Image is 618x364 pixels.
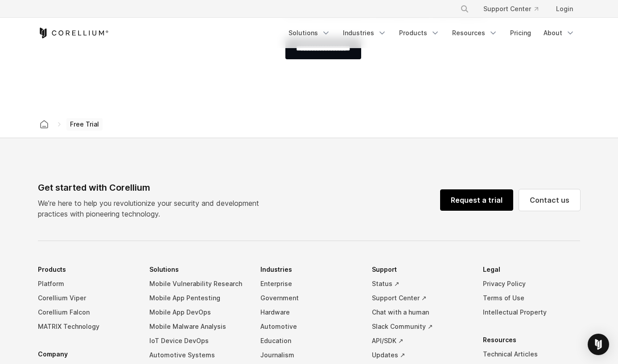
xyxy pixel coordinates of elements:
a: Government [260,291,358,305]
a: MATRIX Technology [38,319,135,334]
p: We’re here to help you revolutionize your security and development practices with pioneering tech... [38,198,266,219]
a: Technical Articles [483,347,580,361]
a: Contact us [519,189,580,211]
a: Support Center ↗ [372,291,469,305]
a: Mobile App DevOps [149,305,247,319]
a: Corellium Falcon [38,305,135,319]
a: Mobile App Pentesting [149,291,247,305]
a: Slack Community ↗ [372,319,469,334]
a: Intellectual Property [483,305,580,319]
a: Education [260,334,358,348]
a: Mobile Malware Analysis [149,319,247,334]
div: Get started with Corellium [38,181,266,194]
a: Updates ↗ [372,348,469,362]
a: Automotive [260,319,358,334]
a: Status ↗ [372,277,469,291]
a: Journalism [260,348,358,362]
span: Free Trial [66,118,103,131]
a: API/SDK ↗ [372,334,469,348]
div: Navigation Menu [283,25,580,41]
a: Terms of Use [483,291,580,305]
a: Automotive Systems [149,348,247,362]
a: Enterprise [260,277,358,291]
a: Pricing [505,25,536,41]
a: Solutions [283,25,336,41]
a: Industries [338,25,392,41]
a: Resources [447,25,503,41]
a: Support Center [476,1,545,17]
a: Privacy Policy [483,277,580,291]
a: Platform [38,277,135,291]
a: Hardware [260,305,358,319]
a: Request a trial [440,189,513,211]
a: Login [549,1,580,17]
a: Corellium Home [38,28,109,38]
a: Corellium Viper [38,291,135,305]
div: Open Intercom Messenger [588,334,609,355]
a: Products [394,25,445,41]
a: About [538,25,580,41]
a: Mobile Vulnerability Research [149,277,247,291]
button: Search [457,1,473,17]
a: Corellium home [36,118,52,131]
a: Chat with a human [372,305,469,319]
div: Navigation Menu [449,1,580,17]
a: IoT Device DevOps [149,334,247,348]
